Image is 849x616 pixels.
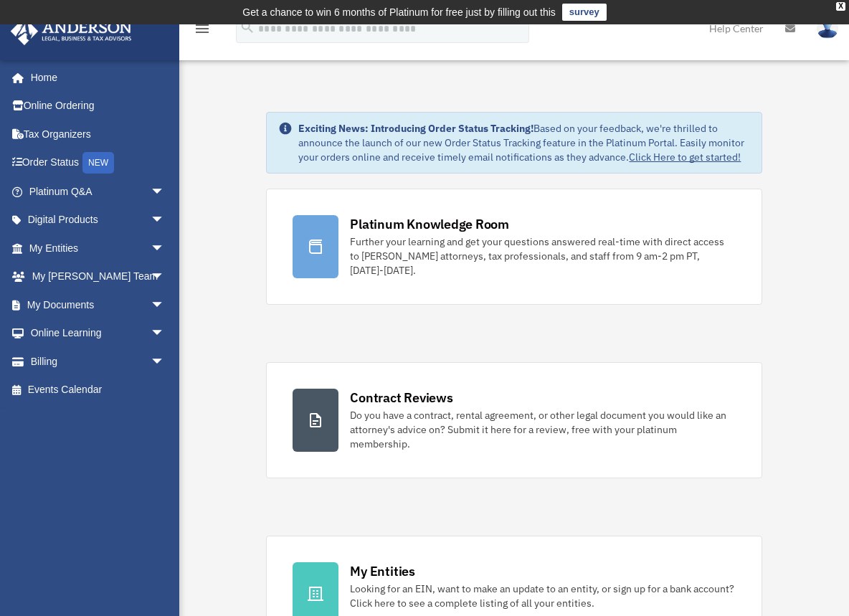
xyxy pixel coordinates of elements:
div: close [836,2,845,11]
div: Get a chance to win 6 months of Platinum for free just by filling out this [242,4,556,21]
strong: Exciting News: Introducing Order Status Tracking! [298,122,533,135]
span: arrow_drop_down [151,319,179,349]
a: menu [194,25,211,37]
span: arrow_drop_down [151,347,179,376]
a: survey [562,4,607,21]
a: Platinum Knowledge Room Further your learning and get your questions answered real-time with dire... [266,189,762,305]
div: Based on your feedback, we're thrilled to announce the launch of our new Order Status Tracking fe... [298,121,749,164]
div: Further your learning and get your questions answered real-time with direct access to [PERSON_NAM... [350,234,735,278]
a: Online Ordering [10,92,186,120]
div: Do you have a contract, rental agreement, or other legal document you would like an attorney's ad... [350,408,735,451]
img: Anderson Advisors Platinum Portal [6,17,136,45]
div: Platinum Knowledge Room [350,215,509,233]
a: Events Calendar [10,376,186,404]
i: menu [194,20,211,37]
a: My Documentsarrow_drop_down [10,290,186,319]
img: User Pic [817,18,838,39]
a: Online Learningarrow_drop_down [10,319,186,348]
span: arrow_drop_down [151,206,179,235]
a: Digital Productsarrow_drop_down [10,206,186,234]
a: Click Here to get started! [629,151,741,164]
a: Contract Reviews Do you have a contract, rental agreement, or other legal document you would like... [266,362,762,478]
div: My Entities [350,562,414,580]
span: arrow_drop_down [151,234,179,263]
a: Platinum Q&Aarrow_drop_down [10,177,186,206]
div: Contract Reviews [350,389,452,407]
a: Billingarrow_drop_down [10,347,186,376]
a: Tax Organizers [10,120,186,148]
span: arrow_drop_down [151,262,179,292]
a: My Entitiesarrow_drop_down [10,234,186,262]
div: NEW [82,152,114,174]
a: Home [10,63,179,92]
i: search [239,19,255,35]
div: Looking for an EIN, want to make an update to an entity, or sign up for a bank account? Click her... [350,582,735,610]
span: arrow_drop_down [151,177,179,207]
a: My [PERSON_NAME] Teamarrow_drop_down [10,262,186,291]
span: arrow_drop_down [151,290,179,320]
a: Order StatusNEW [10,148,186,178]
